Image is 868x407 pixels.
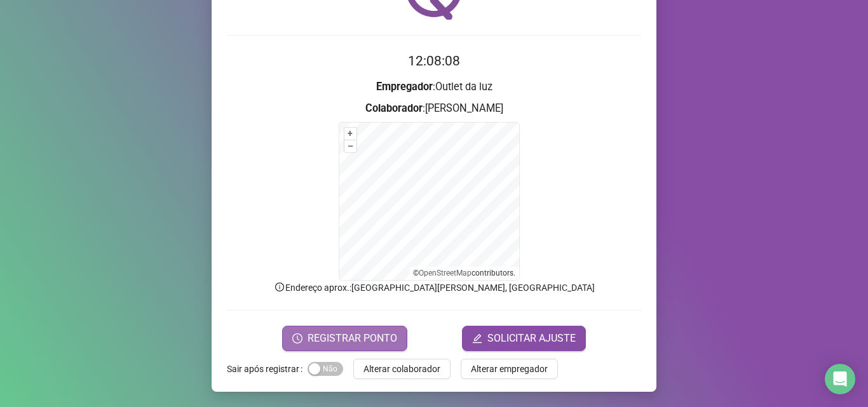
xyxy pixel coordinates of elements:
[461,359,558,379] button: Alterar empregador
[365,102,423,114] strong: Colaborador
[472,333,482,344] span: edit
[292,333,302,344] span: clock-circle
[363,362,440,376] span: Alterar colaborador
[376,81,433,93] strong: Empregador
[308,331,397,346] span: REGISTRAR PONTO
[274,281,285,293] span: info-circle
[282,326,407,351] button: REGISTRAR PONTO
[413,269,515,277] li: © contributors.
[825,364,855,394] div: Open Intercom Messenger
[344,140,356,152] button: –
[408,53,460,69] time: 12:08:08
[227,100,641,117] h3: : [PERSON_NAME]
[462,326,586,351] button: editSOLICITAR AJUSTE
[227,281,641,295] p: Endereço aprox. : [GEOGRAPHIC_DATA][PERSON_NAME], [GEOGRAPHIC_DATA]
[487,331,576,346] span: SOLICITAR AJUSTE
[419,269,471,277] a: OpenStreetMap
[353,359,451,379] button: Alterar colaborador
[344,128,356,140] button: +
[227,359,308,379] label: Sair após registrar
[471,362,548,376] span: Alterar empregador
[227,79,641,95] h3: : Outlet da luz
